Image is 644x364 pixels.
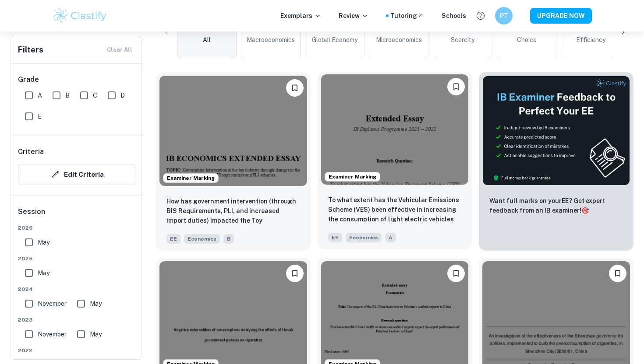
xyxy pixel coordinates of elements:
h6: Session [18,206,135,224]
span: B [65,91,70,100]
span: EE [328,233,342,242]
button: Bookmark [286,79,304,97]
span: 2024 [18,285,135,293]
img: Economics EE example thumbnail: To what extent has the Vehicular Emissio [321,74,469,185]
p: Exemplars [280,11,321,21]
span: November [38,329,67,339]
span: D [120,91,125,100]
span: Examiner Marking [325,173,380,181]
span: Scarcity [451,35,474,45]
span: 🎯 [581,207,589,214]
button: Bookmark [286,265,304,282]
p: How has government intervention (through BIS Requirements, PLI, and increased import duties) impa... [166,196,300,226]
span: 2026 [18,224,135,232]
span: C [93,91,97,100]
span: Economics [184,234,220,244]
button: Help and Feedback [473,8,488,23]
button: Bookmark [447,78,465,95]
span: E [38,112,42,121]
span: 2022 [18,346,135,354]
span: May [90,299,102,308]
h6: PT [499,11,509,21]
span: EE [166,234,180,244]
a: Tutoring [390,11,424,21]
span: May [90,329,102,339]
a: Examiner MarkingBookmarkTo what extent has the Vehicular Emissions Scheme (VES) been effective in... [318,72,472,251]
span: 2025 [18,255,135,262]
span: November [38,299,67,308]
p: To what extent has the Vehicular Emissions Scheme (VES) been effective in increasing the consumpt... [328,195,462,225]
a: ThumbnailWant full marks on yourEE? Get expert feedback from an IB examiner! [479,72,633,251]
a: Examiner MarkingBookmarkHow has government intervention (through BIS Requirements, PLI, and incre... [156,72,311,251]
img: Thumbnail [482,76,630,185]
h6: Grade [18,74,135,85]
h6: Criteria [18,147,44,157]
a: Schools [442,11,466,21]
button: Bookmark [609,265,626,282]
button: Bookmark [447,265,465,282]
span: May [38,268,50,278]
span: Economics [346,233,382,242]
span: B [223,234,234,244]
span: All [203,35,211,45]
button: Edit Criteria [18,164,135,185]
span: 2023 [18,316,135,324]
span: Microeconomics [376,35,422,45]
span: Choice [517,35,537,45]
h6: Filters [18,44,43,56]
span: A [38,91,42,100]
span: May [38,238,50,247]
span: Efficiency [576,35,605,45]
button: UPGRADE NOW [530,8,592,24]
span: A [385,233,396,242]
img: Economics EE example thumbnail: How has government intervention (through [159,76,307,186]
span: Macroeconomics [247,35,295,45]
span: Examiner Marking [163,174,218,182]
span: Global Economy [312,35,357,45]
img: Clastify logo [52,7,108,24]
p: Review [339,11,368,21]
button: PT [495,7,513,24]
p: Want full marks on your EE ? Get expert feedback from an IB examiner! [489,196,623,215]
